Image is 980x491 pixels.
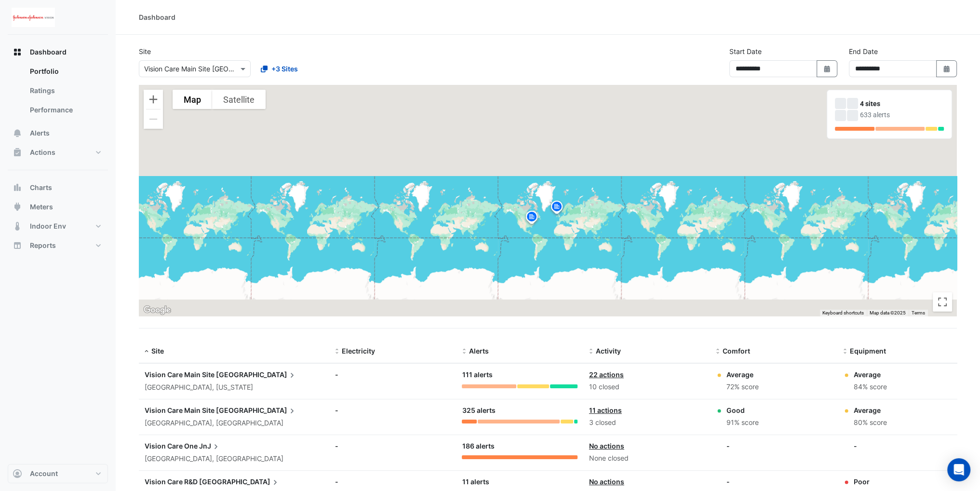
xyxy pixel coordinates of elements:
[8,217,108,236] button: Indoor Env
[729,46,762,56] label: Start Date
[139,12,175,22] div: Dashboard
[462,441,577,452] div: 186 alerts
[462,369,577,381] div: 111 alerts
[13,202,22,212] app-icon: Meters
[173,90,212,109] button: Show street map
[589,453,704,464] div: None closed
[216,369,297,380] span: [GEOGRAPHIC_DATA]
[822,310,864,316] button: Keyboard shortcuts
[854,369,887,380] div: Average
[589,382,704,393] div: 10 closed
[596,347,621,355] span: Activity
[212,90,266,109] button: Show satellite imagery
[8,62,108,123] div: Dashboard
[860,99,944,109] div: 4 sites
[524,210,539,227] img: site-pin.svg
[849,46,878,56] label: End Date
[726,369,759,380] div: Average
[13,128,22,138] app-icon: Alerts
[726,417,759,428] div: 91% score
[335,477,450,487] div: -
[342,347,375,355] span: Electricity
[151,347,164,355] span: Site
[589,406,622,414] a: 11 actions
[30,202,53,212] span: Meters
[335,441,450,451] div: -
[145,370,215,379] span: Vision Care Main Site
[726,405,759,415] div: Good
[726,382,759,393] div: 72% score
[947,458,970,481] div: Open Intercom Messenger
[723,347,750,355] span: Comfort
[8,143,108,162] button: Actions
[462,477,577,488] div: 11 alerts
[199,477,280,487] span: [GEOGRAPHIC_DATA]
[12,8,55,27] img: Company Logo
[139,46,151,56] label: Site
[30,47,67,57] span: Dashboard
[335,369,450,380] div: -
[8,236,108,255] button: Reports
[854,417,887,428] div: 80% score
[942,65,951,73] fa-icon: Select Date
[8,123,108,143] button: Alerts
[8,178,108,197] button: Charts
[145,406,215,414] span: Vision Care Main Site
[145,442,198,450] span: Vision Care One
[216,405,297,416] span: [GEOGRAPHIC_DATA]
[13,221,22,231] app-icon: Indoor Env
[589,417,704,428] div: 3 closed
[933,292,952,312] button: Toggle fullscreen view
[854,441,857,451] div: -
[549,200,564,217] img: site-pin.svg
[13,148,22,157] app-icon: Actions
[13,241,22,250] app-icon: Reports
[335,405,450,415] div: -
[823,65,832,73] fa-icon: Select Date
[870,310,906,315] span: Map data ©2025
[30,183,52,192] span: Charts
[462,405,577,416] div: 325 alerts
[30,128,50,138] span: Alerts
[854,382,887,393] div: 84% score
[726,441,730,451] div: -
[255,60,304,77] button: +3 Sites
[13,183,22,192] app-icon: Charts
[30,221,66,231] span: Indoor Env
[22,100,108,120] a: Performance
[860,110,944,120] div: 633 alerts
[854,477,883,487] div: Poor
[850,347,886,355] span: Equipment
[145,418,323,429] div: [GEOGRAPHIC_DATA], [GEOGRAPHIC_DATA]
[145,382,323,393] div: [GEOGRAPHIC_DATA], [US_STATE]
[854,405,887,415] div: Average
[141,304,173,316] a: Open this area in Google Maps (opens a new window)
[589,477,624,486] a: No actions
[8,42,108,62] button: Dashboard
[22,62,108,81] a: Portfolio
[912,310,925,315] a: Terms (opens in new tab)
[271,64,298,74] span: +3 Sites
[13,47,22,57] app-icon: Dashboard
[589,370,624,379] a: 22 actions
[589,442,624,450] a: No actions
[144,109,163,129] button: Zoom out
[144,90,163,109] button: Zoom in
[726,477,730,487] div: -
[8,464,108,483] button: Account
[30,241,56,250] span: Reports
[469,347,488,355] span: Alerts
[141,304,173,316] img: Google
[8,197,108,217] button: Meters
[30,148,55,157] span: Actions
[199,441,221,451] span: JnJ
[22,81,108,100] a: Ratings
[30,469,58,478] span: Account
[145,453,323,464] div: [GEOGRAPHIC_DATA], [GEOGRAPHIC_DATA]
[145,477,198,486] span: Vision Care R&D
